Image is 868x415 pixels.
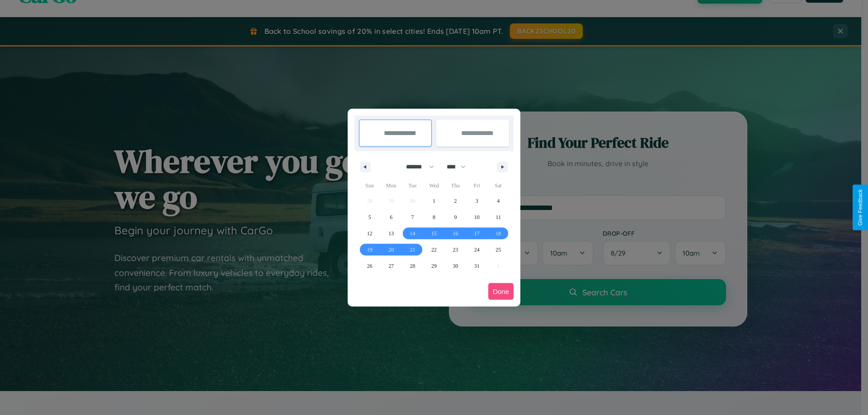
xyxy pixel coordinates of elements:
span: 27 [388,258,394,274]
button: 19 [359,242,380,258]
span: Sat [488,178,509,193]
button: Done [488,283,514,300]
span: 28 [410,258,415,274]
div: Give Feedback [857,189,863,226]
button: 22 [423,242,444,258]
button: 12 [359,225,380,242]
button: 30 [445,258,466,274]
button: 18 [488,225,509,242]
span: 7 [411,209,414,225]
span: 31 [474,258,480,274]
span: 26 [367,258,373,274]
span: 18 [495,225,501,242]
button: 21 [402,242,423,258]
span: 19 [367,242,373,258]
button: 28 [402,258,423,274]
button: 17 [466,225,487,242]
span: 24 [474,242,480,258]
span: 8 [433,209,435,225]
button: 13 [380,225,401,242]
span: Tue [402,178,423,193]
span: 9 [454,209,457,225]
button: 14 [402,225,423,242]
span: 5 [368,209,371,225]
span: 30 [453,258,458,274]
span: Fri [466,178,487,193]
button: 15 [423,225,444,242]
span: 1 [433,193,435,209]
button: 4 [488,193,509,209]
button: 8 [423,209,444,225]
button: 7 [402,209,423,225]
span: 12 [367,225,373,242]
span: Wed [423,178,444,193]
button: 1 [423,193,444,209]
span: 21 [410,242,415,258]
button: 2 [445,193,466,209]
button: 23 [445,242,466,258]
button: 3 [466,193,487,209]
span: Mon [380,178,401,193]
span: 23 [453,242,458,258]
span: 15 [431,225,437,242]
button: 24 [466,242,487,258]
span: 10 [474,209,480,225]
button: 31 [466,258,487,274]
span: 14 [410,225,415,242]
button: 27 [380,258,401,274]
button: 25 [488,242,509,258]
span: 4 [497,193,500,209]
button: 16 [445,225,466,242]
span: Sun [359,178,380,193]
button: 20 [380,242,401,258]
span: 22 [431,242,437,258]
span: 3 [476,193,478,209]
span: 6 [390,209,392,225]
span: 16 [453,225,458,242]
span: 11 [495,209,501,225]
span: 17 [474,225,480,242]
button: 11 [488,209,509,225]
span: Thu [445,178,466,193]
button: 26 [359,258,380,274]
button: 9 [445,209,466,225]
span: 2 [454,193,457,209]
button: 29 [423,258,444,274]
span: 25 [495,242,501,258]
button: 5 [359,209,380,225]
button: 6 [380,209,401,225]
span: 29 [431,258,437,274]
span: 13 [388,225,394,242]
button: 10 [466,209,487,225]
span: 20 [388,242,394,258]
